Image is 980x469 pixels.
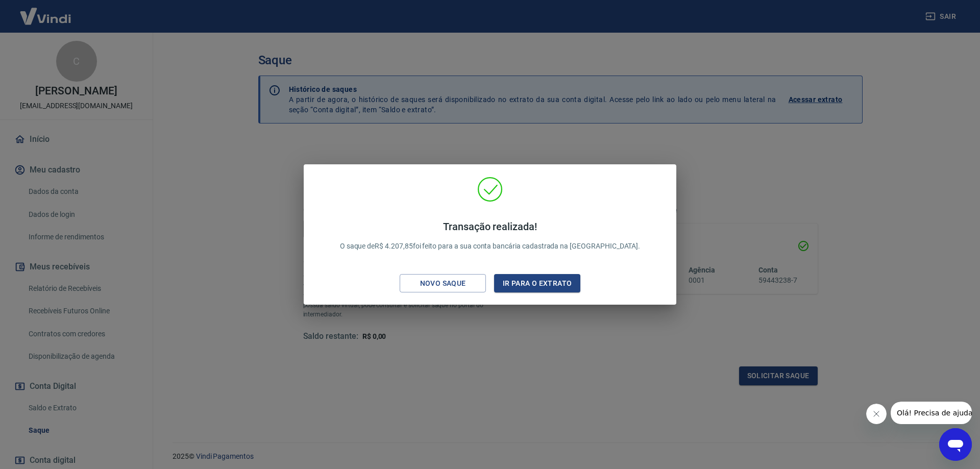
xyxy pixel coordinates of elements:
[340,220,641,233] h4: Transação realizada!
[408,277,478,290] div: Novo saque
[400,274,486,293] button: Novo saque
[6,7,86,15] span: Olá! Precisa de ajuda?
[891,402,972,424] iframe: Mensagem da empresa
[494,274,580,293] button: Ir para o extrato
[340,220,641,252] p: O saque de R$ 4.207,85 foi feito para a sua conta bancária cadastrada na [GEOGRAPHIC_DATA].
[866,404,887,424] iframe: Fechar mensagem
[939,428,972,461] iframe: Botão para abrir a janela de mensagens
